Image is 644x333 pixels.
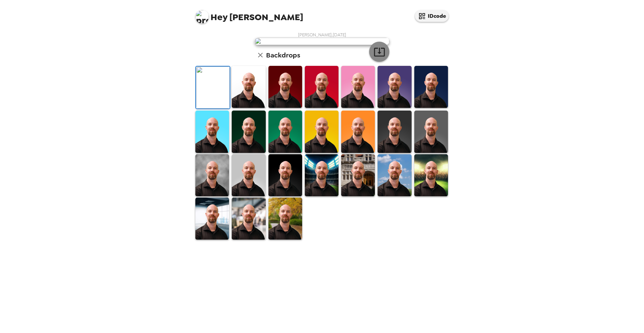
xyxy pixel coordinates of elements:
img: Original [196,67,230,109]
span: [PERSON_NAME] [195,7,303,22]
img: user [255,38,389,45]
span: [PERSON_NAME] , [DATE] [298,32,346,38]
img: profile pic [195,10,209,24]
span: Hey [211,11,227,23]
h6: Backdrops [266,50,300,60]
button: IDcode [415,10,449,22]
